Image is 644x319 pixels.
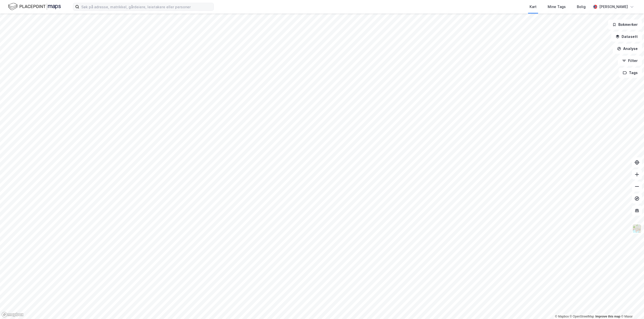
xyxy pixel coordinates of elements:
button: Analyse [613,44,642,54]
a: OpenStreetMap [570,315,594,318]
div: Bolig [577,4,586,10]
button: Tags [619,68,642,78]
a: Mapbox homepage [2,312,24,317]
input: Søk på adresse, matrikkel, gårdeiere, leietakere eller personer [79,3,214,11]
a: Improve this map [595,315,620,318]
iframe: Chat Widget [619,295,644,319]
button: Datasett [611,32,642,42]
div: [PERSON_NAME] [599,4,628,10]
div: Kart [530,4,537,10]
img: Z [632,224,642,233]
div: Kontrollprogram for chat [619,295,644,319]
a: Mapbox [555,315,569,318]
button: Bokmerker [608,20,642,30]
button: Filter [618,56,642,66]
div: Mine Tags [548,4,566,10]
img: logo.f888ab2527a4732fd821a326f86c7f29.svg [8,2,61,11]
